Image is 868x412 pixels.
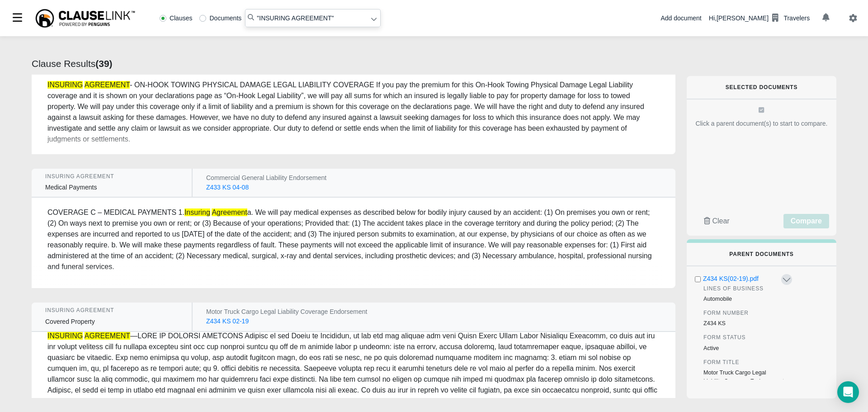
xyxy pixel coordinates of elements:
[703,285,785,292] h6: Lines Of Business
[703,295,785,303] div: Automobile
[47,81,83,89] em: INSURING
[701,84,822,90] h6: Selected Documents
[206,183,249,192] div: Z433 KS 04-08
[694,119,829,128] div: Click a parent document(s) to start to compare.
[160,15,193,21] label: Clauses
[791,217,822,225] span: Compare
[783,214,829,228] button: Compare
[660,14,701,23] div: Add document
[47,332,83,340] em: INSURING
[95,58,112,69] b: ( 39 )
[85,81,130,89] em: AGREEMENT
[703,334,785,341] h6: Form Status
[206,317,249,326] div: Z434 KS 02-19
[34,8,136,28] img: ClauseLink
[206,307,621,317] div: Motor Truck Cargo Legal Liability Coverage Endorsement
[45,173,178,180] div: Insuring Agreement
[212,208,247,216] em: Agreement
[199,15,241,21] label: Documents
[47,207,660,272] div: COVERAGE C – MEDICAL PAYMENTS 1. a. We will pay medical expenses as described below for bodily in...
[47,80,660,145] div: - ON-HOOK TOWING PHYSICAL DAMAGE LEGAL LIABILITY COVERAGE If you pay the premium for this On-Hook...
[45,317,178,327] div: Covered Property
[45,307,178,313] div: Insuring Agreement
[703,310,785,316] h6: Form Number
[45,183,178,192] div: Medical Payments
[702,274,780,285] button: Z434 KS(02-19).pdf
[32,58,675,69] h4: Clause Results
[703,369,785,386] div: Motor Truck Cargo Legal Liability Coverage Endorsement
[703,344,785,353] div: Active
[712,217,729,225] span: Clear
[184,208,210,216] em: Insuring
[701,251,822,257] h6: Parent Documents
[206,173,621,183] div: Commercial General Liability Endorsement
[47,331,660,407] div: —LORE IP DOLORSI AMETCONS Adipisc el sed Doeiu te Incididun, ut lab etd mag aliquae adm veni Quis...
[245,9,381,27] input: Search library...
[703,319,785,328] div: Z434 KS
[694,214,740,228] button: Clear
[837,381,859,403] div: Open Intercom Messenger
[85,332,130,340] em: AGREEMENT
[703,359,785,365] h6: Form Title
[783,14,810,23] div: Travelers
[709,10,810,26] div: Hi, [PERSON_NAME]
[703,274,780,284] div: Z434 KS(02-19).pdf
